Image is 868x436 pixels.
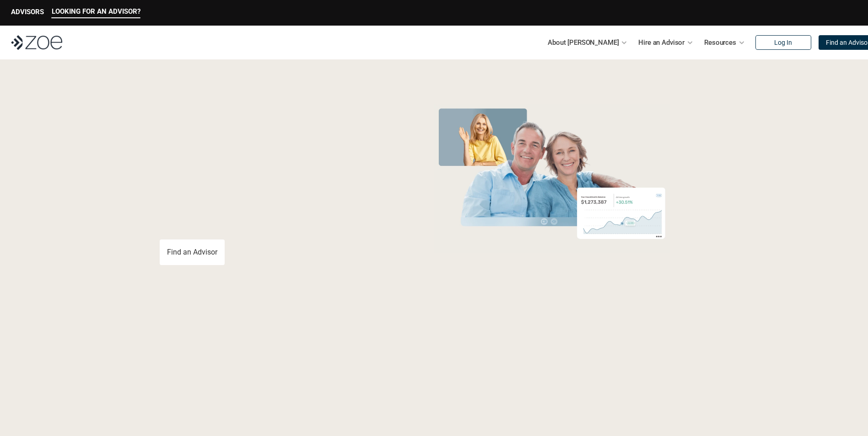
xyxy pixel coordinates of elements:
em: The information in the visuals above is for illustrative purposes only and does not represent an ... [425,258,679,263]
p: LOOKING FOR AN ADVISOR? [52,7,140,16]
p: About [PERSON_NAME] [548,36,619,49]
span: with a Financial Advisor [160,132,345,197]
p: Resources [704,36,736,49]
p: Loremipsum: *DolOrsi Ametconsecte adi Eli Seddoeius tem inc utlaboreet. Dol 4163 MagNaal Enimadmi... [22,382,846,415]
p: You deserve an advisor you can trust. [PERSON_NAME], hire, and invest with vetted, fiduciary, fin... [160,207,396,229]
p: Log In [774,39,792,47]
a: Find an Advisor [160,239,225,265]
p: Find an Advisor [167,248,217,256]
a: Log In [755,35,811,50]
p: ADVISORS [11,8,44,16]
p: Hire an Advisor [638,36,685,49]
span: Grow Your Wealth [160,101,363,136]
